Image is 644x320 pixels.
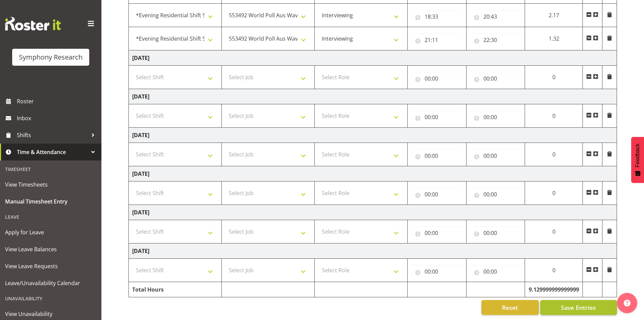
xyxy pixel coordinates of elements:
[411,10,463,23] input: Click to select...
[5,179,96,190] span: View Timesheets
[19,52,82,62] div: Symphony Research
[129,166,617,182] td: [DATE]
[525,282,582,297] td: 9.129999999999999
[502,303,518,312] span: Reset
[2,176,100,193] a: View Timesheets
[2,210,100,224] div: Leave
[411,149,463,163] input: Click to select...
[411,226,463,240] input: Click to select...
[2,162,100,176] div: Timesheet
[2,224,100,241] a: Apply for Leave
[470,110,522,124] input: Click to select...
[17,130,88,140] span: Shifts
[411,110,463,124] input: Click to select...
[525,104,582,128] td: 0
[129,89,617,104] td: [DATE]
[540,300,617,315] button: Save Entries
[525,182,582,205] td: 0
[5,17,61,30] img: Rosterit website logo
[17,96,98,106] span: Roster
[631,137,644,183] button: Feedback - Show survey
[129,128,617,143] td: [DATE]
[129,282,222,297] td: Total Hours
[470,226,522,240] input: Click to select...
[481,300,539,315] button: Reset
[2,275,100,292] a: Leave/Unavailability Calendar
[2,258,100,275] a: View Leave Requests
[525,220,582,243] td: 0
[2,292,100,305] div: Unavailability
[525,4,582,27] td: 2.17
[525,259,582,282] td: 0
[5,196,96,207] span: Manual Timesheet Entry
[525,66,582,89] td: 0
[129,243,617,259] td: [DATE]
[624,300,630,306] img: help-xxl-2.png
[470,72,522,85] input: Click to select...
[635,144,641,167] span: Feedback
[5,244,96,254] span: View Leave Balances
[129,50,617,66] td: [DATE]
[5,309,96,319] span: View Unavailability
[5,261,96,271] span: View Leave Requests
[411,265,463,278] input: Click to select...
[17,113,98,123] span: Inbox
[2,241,100,258] a: View Leave Balances
[2,193,100,210] a: Manual Timesheet Entry
[525,27,582,50] td: 1.32
[411,188,463,201] input: Click to select...
[470,265,522,278] input: Click to select...
[17,147,88,157] span: Time & Attendance
[470,10,522,23] input: Click to select...
[470,188,522,201] input: Click to select...
[561,303,596,312] span: Save Entries
[5,227,96,237] span: Apply for Leave
[470,33,522,47] input: Click to select...
[129,205,617,220] td: [DATE]
[5,278,96,288] span: Leave/Unavailability Calendar
[470,149,522,163] input: Click to select...
[411,72,463,85] input: Click to select...
[525,143,582,166] td: 0
[411,33,463,47] input: Click to select...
